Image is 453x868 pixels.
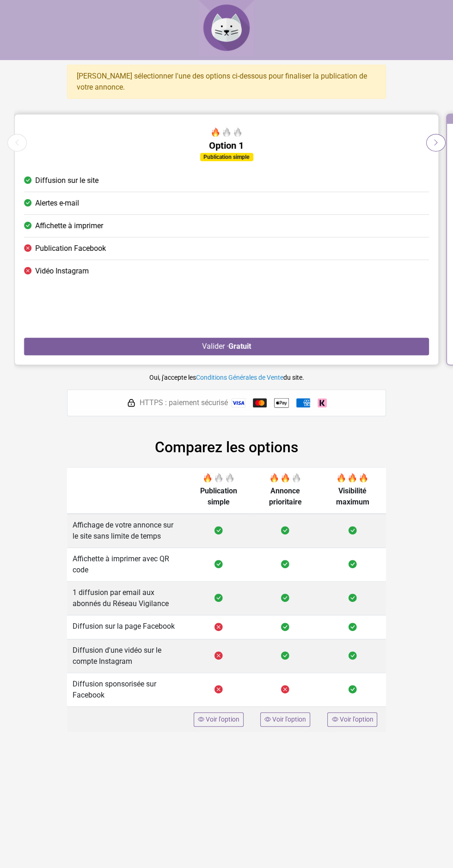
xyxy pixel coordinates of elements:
[35,175,98,186] span: Diffusion sur le site
[296,398,310,407] img: American Express
[24,140,429,151] h5: Option 1
[274,395,289,410] img: Apple Pay
[35,220,103,231] span: Affichette à imprimer
[24,338,429,355] button: Valider ·Gratuit
[339,716,373,723] span: Voir l'option
[67,582,185,615] td: 1 diffusion par email aux abonnés du Réseau Vigilance
[67,615,185,639] td: Diffusion sur la page Facebook
[269,486,302,506] span: Annonce prioritaire
[35,198,79,209] span: Alertes e-mail
[196,374,283,381] a: Conditions Générales de Vente
[140,397,228,408] span: HTTPS : paiement sécurisé
[67,639,185,673] td: Diffusion d'une vidéo sur le compte Instagram
[35,243,106,254] span: Publication Facebook
[67,514,185,548] td: Affichage de votre annonce sur le site sans limite de temps
[127,398,136,407] img: HTTPS : paiement sécurisé
[200,153,253,161] div: Publication simple
[67,438,386,456] h2: Comparez les options
[200,486,237,506] span: Publication simple
[149,374,304,381] small: Oui, j'accepte les du site.
[336,486,369,506] span: Visibilité maximum
[253,398,267,407] img: Mastercard
[318,398,327,407] img: Klarna
[272,716,306,723] span: Voir l'option
[67,548,185,582] td: Affichette à imprimer avec QR code
[67,673,185,706] td: Diffusion sponsorisée sur Facebook
[232,398,245,407] img: Visa
[228,342,251,351] strong: Gratuit
[35,266,89,277] span: Vidéo Instagram
[67,65,386,99] div: [PERSON_NAME] sélectionner l'une des options ci-dessous pour finaliser la publication de votre an...
[206,716,239,723] span: Voir l'option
